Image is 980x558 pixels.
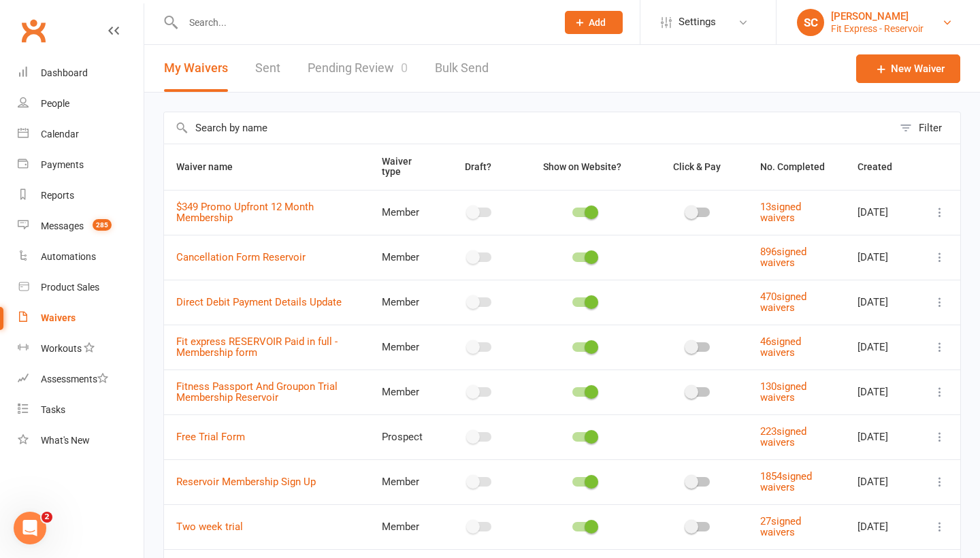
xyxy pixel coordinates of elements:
a: New Waiver [856,54,960,83]
td: [DATE] [845,370,919,414]
span: 285 [93,219,112,231]
a: Fit express RESERVOIR Paid in full - Membership form [176,335,338,359]
div: Waivers [41,312,76,323]
button: Draft? [453,159,506,175]
a: Calendar [18,119,144,150]
button: Show on Website? [531,159,636,175]
button: Click & Pay [661,159,736,175]
a: 896signed waivers [760,246,806,269]
a: 1854signed waivers [760,470,812,494]
th: Waiver type [370,144,440,190]
div: Product Sales [41,282,99,293]
td: [DATE] [845,414,919,459]
a: Workouts [18,333,144,364]
span: Add [589,17,606,28]
span: Click & Pay [673,161,721,172]
a: 46signed waivers [760,335,801,359]
span: Draft? [465,161,491,172]
div: Automations [41,251,96,262]
a: 130signed waivers [760,380,806,404]
a: $349 Promo Upfront 12 Month Membership [176,201,314,225]
a: Reservoir Membership Sign Up [176,476,316,488]
a: Dashboard [18,58,144,88]
td: [DATE] [845,325,919,370]
div: [PERSON_NAME] [831,10,924,22]
button: Add [565,11,623,34]
input: Search by name [164,112,893,144]
a: Two week trial [176,521,243,533]
td: [DATE] [845,459,919,504]
td: Member [370,504,440,549]
div: Tasks [41,404,65,415]
div: Calendar [41,129,79,139]
td: Member [370,190,440,235]
div: Workouts [41,343,82,354]
button: Filter [893,112,960,144]
td: Member [370,459,440,504]
a: Tasks [18,395,144,425]
a: What's New [18,425,144,456]
a: Reports [18,180,144,211]
a: Clubworx [16,14,50,48]
a: Product Sales [18,272,144,303]
td: Member [370,235,440,280]
div: Reports [41,190,74,201]
td: [DATE] [845,190,919,235]
td: [DATE] [845,235,919,280]
div: Fit Express - Reservoir [831,22,924,35]
a: Free Trial Form [176,431,245,443]
a: Assessments [18,364,144,395]
span: Created [857,161,907,172]
a: Sent [255,45,280,92]
div: What's New [41,435,90,446]
td: Member [370,325,440,370]
input: Search... [179,13,547,32]
span: 2 [42,512,52,523]
div: Assessments [41,374,108,384]
div: Filter [919,120,942,136]
th: No. Completed [748,144,845,190]
a: 470signed waivers [760,291,806,314]
button: Waiver name [176,159,248,175]
button: Created [857,159,907,175]
span: 0 [401,61,408,75]
a: Cancellation Form Reservoir [176,251,306,263]
a: Automations [18,242,144,272]
a: Messages 285 [18,211,144,242]
td: [DATE] [845,280,919,325]
div: Dashboard [41,67,88,78]
a: People [18,88,144,119]
button: My Waivers [164,45,228,92]
iframe: Intercom live chat [14,512,46,544]
a: Waivers [18,303,144,333]
a: 223signed waivers [760,425,806,449]
div: Messages [41,220,84,231]
td: Member [370,280,440,325]
a: Payments [18,150,144,180]
td: Member [370,370,440,414]
div: SC [797,9,824,36]
span: Settings [679,7,716,37]
td: Prospect [370,414,440,459]
span: Waiver name [176,161,248,172]
a: Direct Debit Payment Details Update [176,296,342,308]
a: Pending Review0 [308,45,408,92]
span: Show on Website? [543,161,621,172]
td: [DATE] [845,504,919,549]
a: 27signed waivers [760,515,801,539]
a: Bulk Send [435,45,489,92]
div: Payments [41,159,84,170]
a: 13signed waivers [760,201,801,225]
a: Fitness Passport And Groupon Trial Membership Reservoir [176,380,338,404]
div: People [41,98,69,109]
